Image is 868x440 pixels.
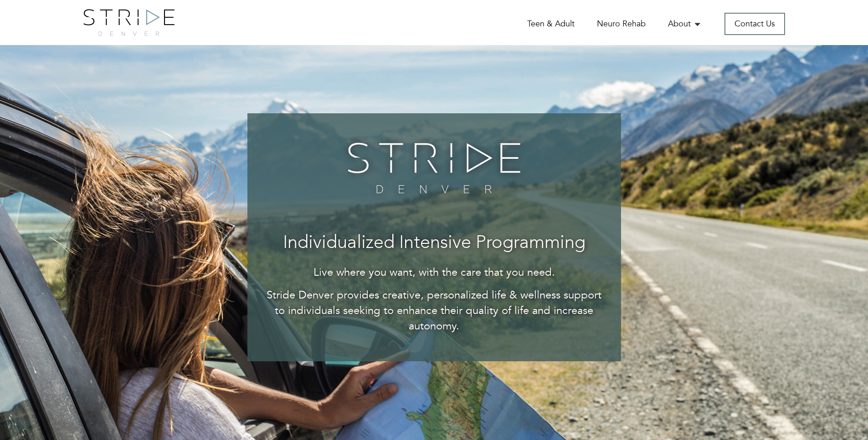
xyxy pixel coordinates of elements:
[527,18,575,30] a: Teen & Adult
[597,18,646,30] a: Neuro Rehab
[83,9,175,36] img: logo.png
[266,233,603,253] h3: Individualized Intensive Programming
[668,18,702,30] a: About
[342,136,526,200] img: banner-logo.png
[724,13,785,35] a: Contact Us
[266,265,603,280] p: Live where you want, with the care that you need.
[266,288,603,334] p: Stride Denver provides creative, personalized life & wellness support to individuals seeking to e...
